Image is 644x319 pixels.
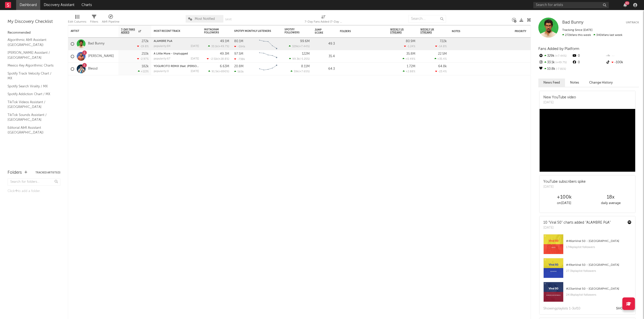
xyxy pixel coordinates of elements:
[562,34,622,37] span: 340k fans last week
[137,45,149,48] div: -19.8 %
[208,45,229,48] div: ( )
[562,34,591,37] span: 272k fans this week
[154,40,199,43] div: ALAMBRE PúA
[606,59,639,66] div: -100k
[234,57,245,61] div: -738k
[219,58,228,60] span: +28.8 %
[315,53,335,59] div: 35.4
[315,28,327,34] div: Jump Score
[234,40,243,43] div: 80.1M
[219,45,228,48] span: +49.7 %
[234,70,244,73] div: 565k
[407,65,415,68] div: 1.72M
[154,40,172,43] a: ALAMBRE PúA
[8,63,55,68] a: Mexico Key Algorithmic Charts
[554,55,567,57] span: +7.44 %
[543,306,580,312] div: Showing playlist s 1- 3 of 10
[8,91,55,97] a: Spotify Addiction Chart / MX
[403,57,415,60] div: +0.49 %
[8,188,60,194] div: Click to add a folder.
[292,45,298,48] span: 329k
[8,37,55,47] a: Algorithmic A&R Assistant ([GEOGRAPHIC_DATA])
[315,41,335,47] div: 49.3
[587,200,634,206] div: daily average
[154,65,210,68] a: YOGURCITO REMIX (feat. [PERSON_NAME])
[305,13,342,27] div: 7-Day Fans Added (7-Day Fans Added)
[626,20,639,25] button: Untrack
[234,45,245,48] div: -594k
[219,70,228,73] span: +890 %
[8,50,55,60] a: [PERSON_NAME] Assistant / [GEOGRAPHIC_DATA]
[566,244,631,250] div: 174k playlist followers
[234,65,244,68] div: 20.8M
[191,70,199,73] div: [DATE]
[210,58,218,60] span: -2.51k
[538,66,572,72] div: 10.8k
[299,45,309,48] span: +7.44 %
[292,58,300,60] span: 99.3k
[257,50,279,63] svg: Chart title
[8,19,60,25] div: My Discovery Checklist
[220,52,229,55] div: 49.3M
[90,19,98,25] div: Filters
[8,71,55,81] a: Spotify Track Velocity Chart / MX
[137,57,149,60] div: -2.97 %
[212,70,218,73] span: 91.5k
[88,54,114,58] a: [PERSON_NAME]
[440,40,447,43] div: 722k
[606,53,639,59] div: --
[543,95,576,100] div: New YouTube video
[142,40,149,43] div: 272k
[406,40,415,43] div: 80.9M
[538,47,579,51] span: Fans Added by Platform
[102,13,119,27] div: A&R Pipeline
[538,53,572,59] div: 329k
[585,221,611,224] a: "ALAMBRE PúA"
[315,66,335,72] div: 64.3
[302,52,310,55] div: 122M
[625,1,629,5] div: 53
[404,45,415,48] div: -1.24 %
[540,234,635,258] a: #46onViral 50 - [GEOGRAPHIC_DATA]174kplaylist followers
[565,79,584,87] button: Notes
[142,52,149,55] div: 210k
[121,28,137,34] span: 7-Day Fans Added
[257,63,279,75] svg: Chart title
[8,125,55,135] a: Editorial A&R Assistant ([GEOGRAPHIC_DATA])
[300,58,309,60] span: -5.25 %
[584,79,618,87] button: Change History
[434,57,447,60] div: +35.4 %
[88,67,98,71] a: Blessd
[340,30,378,33] div: Folders
[8,30,60,36] div: Recommended
[142,65,149,68] div: 182k
[452,30,502,33] div: Notes
[540,282,635,306] a: #23onViral 50 - [GEOGRAPHIC_DATA]24.8kplaylist followers
[390,28,408,34] span: Weekly US Streams
[562,20,583,25] span: Bad Bunny
[562,20,583,25] a: Bad Bunny
[543,179,586,184] div: YouTube subscribers spike
[154,30,191,33] div: Most Recent Track
[435,70,447,73] div: -23.4 %
[138,70,149,73] div: +113 %
[289,57,310,60] div: ( )
[305,19,342,25] div: 7-Day Fans Added (7-Day Fans Added)
[541,200,587,206] div: on [DATE]
[438,52,447,55] div: 22.5M
[538,59,572,66] div: 33.1k
[204,28,222,34] div: Instagram Followers
[566,286,631,292] div: # 23 on Viral 50 - [GEOGRAPHIC_DATA]
[68,19,86,25] div: Edit Columns
[220,40,229,43] div: 49.1M
[538,79,565,87] button: News Feed
[403,70,415,73] div: +2.88 %
[35,171,60,174] button: Tracked Artists(3)
[90,13,98,27] div: Filters
[208,70,229,73] div: ( )
[566,268,631,274] div: 27.3k playlist followers
[191,57,199,60] div: [DATE]
[154,57,170,60] div: popularity: 67
[289,45,310,48] div: ( )
[234,52,243,55] div: 97.5M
